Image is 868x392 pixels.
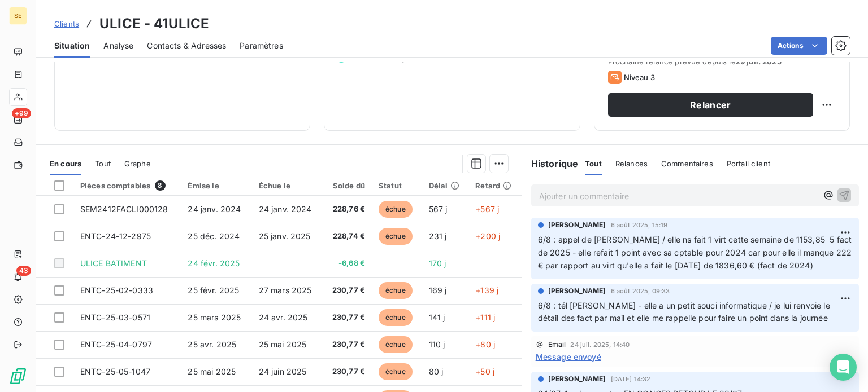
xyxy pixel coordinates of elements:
span: +80 j [475,340,495,349]
span: 24 févr. 2025 [188,258,240,268]
span: échue [379,309,413,326]
span: 24 juin 2025 [259,367,307,376]
span: échue [379,228,413,245]
span: Message envoyé [536,351,601,363]
span: [PERSON_NAME] [548,286,606,296]
span: 25 févr. 2025 [188,285,239,295]
span: 24 juil. 2025, 14:40 [570,341,630,348]
span: 230,77 € [329,339,365,350]
span: ENTC-25-02-0333 [80,285,153,295]
span: échue [379,201,413,218]
span: 6 août 2025, 15:19 [611,222,668,228]
span: 6/8 : appel de [PERSON_NAME] / elle ns fait 1 virt cette semaine de 1153,85 5 fact de 2025 - elle... [538,235,854,270]
span: [PERSON_NAME] [548,220,606,230]
span: 24 janv. 2024 [188,204,241,214]
span: 25 janv. 2025 [259,231,311,241]
button: Relancer [608,93,813,117]
span: 24 janv. 2024 [259,204,312,214]
span: Graphe [124,159,151,168]
div: SE [9,7,27,25]
h6: Historique [522,157,579,170]
span: Analyse [103,40,133,51]
span: Paramètres [240,40,283,51]
span: [PERSON_NAME] [548,374,606,384]
div: Délai [429,181,462,190]
span: 567 j [429,204,448,214]
span: 230,77 € [329,285,365,296]
span: 6/8 : tél [PERSON_NAME] - elle a un petit souci informatique / je lui renvoie le détail des fact ... [538,301,832,323]
span: échue [379,282,413,299]
span: En cours [50,159,81,168]
span: Portail client [727,159,770,168]
span: 27 mars 2025 [259,285,312,295]
span: 43 [16,266,31,276]
span: 228,74 € [329,231,365,242]
span: échue [379,336,413,353]
span: 230,77 € [329,366,365,377]
span: 228,76 € [329,204,365,215]
h3: ULICE - 41ULICE [99,14,209,34]
span: Tout [95,159,111,168]
span: 25 mars 2025 [188,312,241,322]
span: +50 j [475,367,494,376]
span: Email [548,341,566,348]
span: +139 j [475,285,498,295]
span: 25 avr. 2025 [188,340,236,349]
a: Clients [54,18,79,29]
div: Open Intercom Messenger [830,354,857,381]
span: 231 j [429,231,447,241]
span: ENTC-25-03-0571 [80,312,150,322]
span: Clients [54,19,79,28]
span: 230,77 € [329,312,365,323]
span: Tout [585,159,602,168]
div: Pièces comptables [80,180,175,191]
span: Contacts & Adresses [147,40,226,51]
span: 25 mai 2025 [188,367,236,376]
span: SEM2412FACLI000128 [80,204,168,214]
span: +200 j [475,231,500,241]
span: 80 j [429,367,444,376]
div: Solde dû [329,181,365,190]
span: +567 j [475,204,499,214]
span: 8 [155,180,165,191]
span: ENTC-24-12-2975 [80,231,151,241]
span: Situation [54,40,90,51]
span: +111 j [475,312,495,322]
span: ENTC-25-04-0797 [80,340,152,349]
span: -6,68 € [329,258,365,269]
span: 24 avr. 2025 [259,312,308,322]
div: Émise le [188,181,245,190]
span: 169 j [429,285,447,295]
span: 25 déc. 2024 [188,231,240,241]
span: ENTC-25-05-1047 [80,367,150,376]
div: Retard [475,181,514,190]
span: 25 mai 2025 [259,340,307,349]
span: Niveau 3 [624,73,655,82]
span: Relances [615,159,648,168]
span: 6 août 2025, 09:33 [611,288,670,294]
span: 141 j [429,312,445,322]
span: ULICE BATIMENT [80,258,147,268]
span: +99 [12,108,31,118]
span: 170 j [429,258,446,268]
a: +99 [9,111,27,129]
span: [DATE] 14:32 [611,376,651,382]
span: 110 j [429,340,445,349]
span: échue [379,363,413,380]
span: Commentaires [661,159,713,168]
button: Actions [771,37,827,55]
div: Statut [379,181,415,190]
img: Logo LeanPay [9,367,27,385]
div: Échue le [259,181,316,190]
